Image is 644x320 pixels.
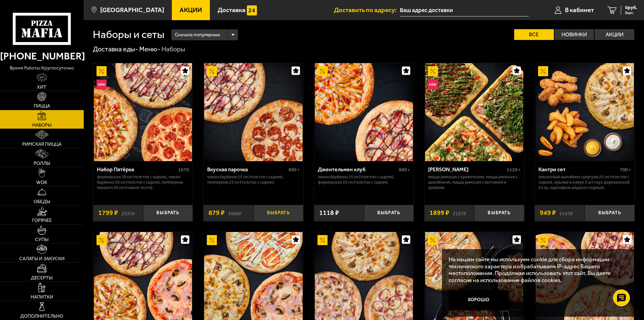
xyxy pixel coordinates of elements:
[97,235,107,245] img: Акционный
[31,276,52,280] span: Десерты
[399,167,410,173] span: 880 г
[207,166,287,173] div: Вкусная парочка
[538,174,631,190] p: Пикантный цыплёнок сулугуни 25 см (толстое с сыром), крылья в кляре 5 шт соус деревенский 25 гр, ...
[424,63,524,161] a: АкционныйНовинкаМама Миа
[317,235,328,245] img: Акционный
[400,4,529,16] input: Ваш адрес доставки
[97,80,107,90] img: Новинка
[318,166,397,173] div: Джентельмен клуб
[35,237,48,242] span: Супы
[175,29,220,41] span: Сначала популярные
[34,104,50,108] span: Пицца
[555,29,594,40] label: Новинки
[625,5,637,10] span: 0 руб.
[538,166,618,173] div: Кантри сет
[139,45,160,53] a: Меню-
[449,290,509,310] button: Хорошо
[453,210,466,216] s: 2137 ₽
[218,7,245,13] span: Доставка
[98,210,118,216] span: 1799 ₽
[204,63,302,161] img: Вкусная парочка
[314,63,414,161] a: АкционныйДжентельмен клуб
[207,235,217,245] img: Акционный
[247,5,257,15] img: 15daf4d41897b9f0e9f617042186c801.svg
[514,29,554,40] label: Все
[19,257,65,261] span: Салаты и закуски
[209,210,225,216] span: 879 ₽
[429,210,449,216] span: 1899 ₽
[428,235,438,245] img: Акционный
[34,161,50,166] span: Роллы
[22,142,62,147] span: Римская пицца
[161,45,185,54] div: Наборы
[94,63,192,161] img: Набор Пятёрка
[254,205,303,221] button: Выбрать
[178,167,189,173] span: 1670
[32,123,51,128] span: Наборы
[207,66,217,76] img: Акционный
[507,167,521,173] span: 1120 г
[228,210,241,216] s: 1068 ₽
[36,180,47,185] span: WOK
[620,167,631,173] span: 700 г
[428,166,505,173] div: [PERSON_NAME]
[319,210,339,216] span: 1118 ₽
[32,218,52,223] span: Горячее
[536,63,634,161] img: Кантри сет
[565,7,594,13] span: В кабинет
[535,63,635,161] a: АкционныйКантри сет
[97,166,177,173] div: Набор Пятёрка
[364,205,414,221] button: Выбрать
[449,256,624,284] p: На нашем сайте мы используем cookie для сбора информации технического характера и обрабатываем IP...
[121,210,135,216] s: 2537 ₽
[93,29,164,40] h1: Наборы и сеты
[34,199,50,204] span: Обеды
[93,45,138,53] a: Доставка еды-
[428,66,438,76] img: Акционный
[315,63,413,161] img: Джентельмен клуб
[585,205,635,221] button: Выбрать
[538,235,548,245] img: Акционный
[428,80,438,90] img: Новинка
[474,205,524,221] button: Выбрать
[97,66,107,76] img: Акционный
[540,210,556,216] span: 949 ₽
[31,295,53,300] span: Напитки
[425,63,523,161] img: Мама Миа
[317,66,328,76] img: Акционный
[93,63,193,161] a: АкционныйНовинкаНабор Пятёрка
[180,7,202,13] span: Акции
[559,210,573,216] s: 1147 ₽
[428,174,521,190] p: Пицца Римская с креветками, Пицца Римская с цыплёнком, Пицца Римская с ветчиной и грибами.
[97,174,189,190] p: Фермерская 30 см (толстое с сыром), Чикен Барбекю 30 см (толстое с сыром), Пепперони Пиканто 30 с...
[100,7,164,13] span: [GEOGRAPHIC_DATA]
[625,11,637,15] span: 0 шт.
[207,174,300,185] p: Чикен Барбекю 25 см (толстое с сыром), Пепперони 25 см (толстое с сыром).
[334,7,400,13] span: Доставить по адресу:
[318,174,410,185] p: Чикен Барбекю 25 см (толстое с сыром), Фермерская 25 см (толстое с сыром).
[143,205,193,221] button: Выбрать
[289,167,300,173] span: 860 г
[37,85,46,90] span: Хит
[538,66,548,76] img: Акционный
[595,29,634,40] label: Акции
[203,63,303,161] a: АкционныйВкусная парочка
[20,314,63,319] span: Дополнительно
